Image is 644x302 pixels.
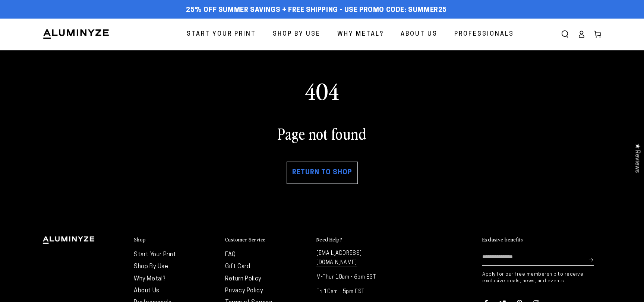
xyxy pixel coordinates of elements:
[187,29,256,40] span: Start Your Print
[134,264,168,270] a: Shop By Use
[395,25,443,44] a: About Us
[42,29,110,40] img: Aluminyze
[186,6,447,14] span: 25% off Summer Savings + Free Shipping - Use Promo Code: SUMMER25
[225,236,309,243] summary: Customer Service
[316,236,342,243] h2: Need Help?
[225,276,262,282] a: Return Policy
[316,273,400,282] p: M-Thur 10am - 6pm EST
[482,236,602,243] summary: Exclusive benefits
[316,287,400,296] p: Fri 10am - 5pm EST
[482,271,602,285] p: Apply for our free membership to receive exclusive deals, news, and events.
[316,251,362,266] a: [EMAIL_ADDRESS][DOMAIN_NAME]
[630,137,644,179] div: Click to open Judge.me floating reviews tab
[134,252,176,258] a: Start Your Print
[449,25,520,44] a: Professionals
[332,25,389,44] a: Why Metal?
[337,29,384,40] span: Why Metal?
[134,236,146,243] h2: Shop
[134,288,160,294] a: About Us
[42,124,602,143] h1: Page not found
[267,25,326,44] a: Shop By Use
[273,29,321,40] span: Shop By Use
[42,76,602,105] div: 404
[482,236,523,243] h2: Exclusive benefits
[316,236,400,243] summary: Need Help?
[589,249,594,271] button: Subscribe
[134,276,165,282] a: Why Metal?
[557,26,573,42] summary: Search our site
[225,236,265,243] h2: Customer Service
[454,29,514,40] span: Professionals
[225,252,236,258] a: FAQ
[225,264,250,270] a: Gift Card
[134,236,218,243] summary: Shop
[401,29,438,40] span: About Us
[225,288,263,294] a: Privacy Policy
[181,25,262,44] a: Start Your Print
[287,162,358,184] a: Return to shop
